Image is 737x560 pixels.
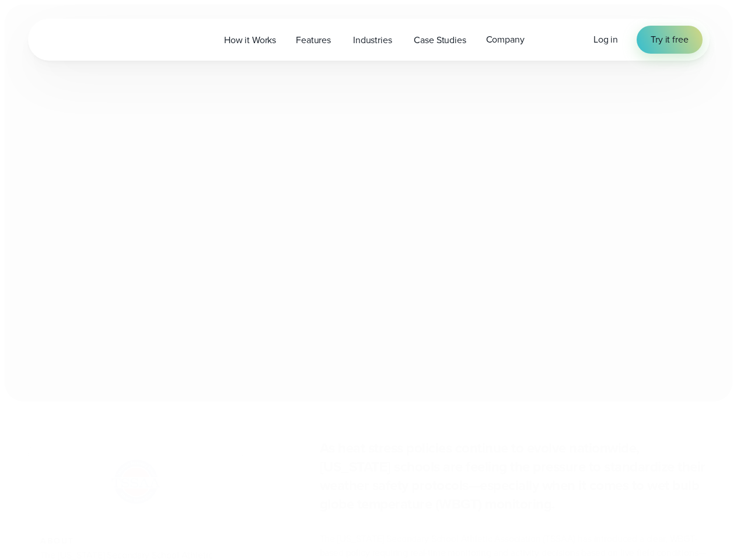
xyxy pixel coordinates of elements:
[651,33,688,47] span: Try it free
[593,33,618,46] span: Log in
[414,33,466,47] span: Case Studies
[404,28,476,52] a: Case Studies
[214,28,286,52] a: How it Works
[224,33,276,47] span: How it Works
[637,26,702,54] a: Try it free
[296,33,331,47] span: Features
[353,33,392,47] span: Industries
[593,33,618,47] a: Log in
[486,33,525,47] span: Company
